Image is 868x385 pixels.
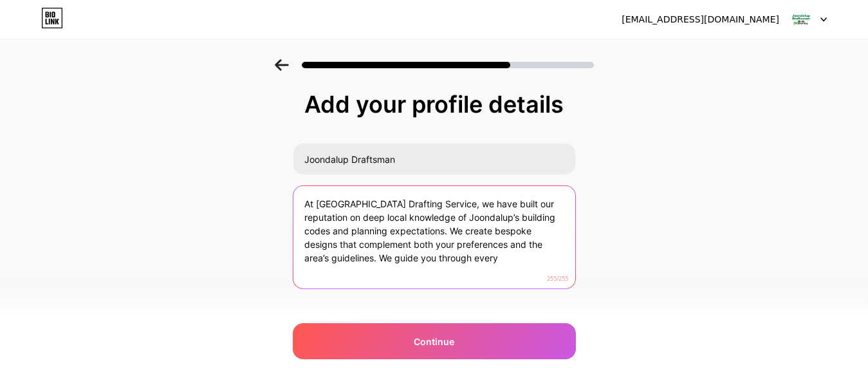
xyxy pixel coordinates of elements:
span: 255/255 [547,276,568,283]
div: Add your profile details [299,91,569,117]
img: joondalupdraftsman [789,7,813,32]
input: Your name [293,144,575,174]
div: [EMAIL_ADDRESS][DOMAIN_NAME] [622,13,779,26]
span: Continue [414,335,454,348]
